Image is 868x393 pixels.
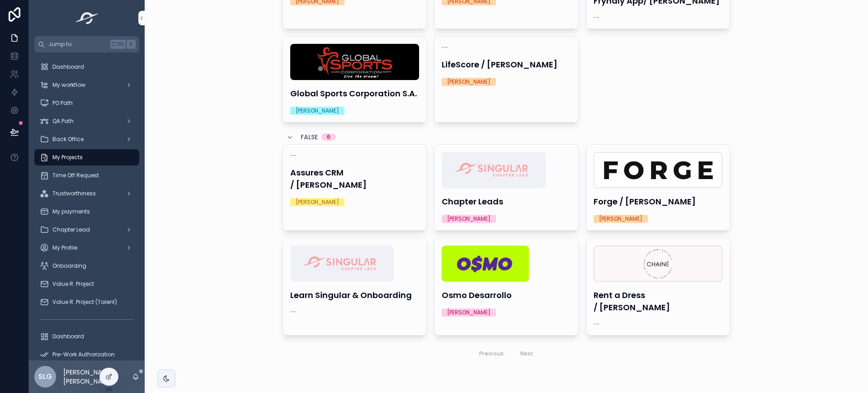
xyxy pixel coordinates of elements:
span: -- [290,308,297,316]
span: QA Path [52,118,74,125]
a: Value R. Project [34,276,139,292]
span: Dashboard [52,63,84,71]
h4: Assures CRM / [PERSON_NAME] [290,166,420,191]
a: PO Path [34,95,139,111]
h4: Osmo Desarrollo [442,289,571,301]
img: App logo [73,11,101,25]
span: My Projects [52,154,83,161]
h4: Global Sports Corporation S.A. [290,87,420,99]
img: cropimage9134.webp [290,44,420,80]
img: Singular-Chapter-Lead.png [290,246,394,282]
span: Ctrl [110,40,126,49]
a: My workflow [34,77,139,93]
div: [PERSON_NAME] [447,215,491,223]
span: Chapter Lead [52,226,90,233]
span: -- [290,152,297,159]
span: -- [594,14,600,21]
a: Chapter Lead [34,222,139,238]
a: Time Off Request [34,167,139,184]
a: My payments [34,204,139,220]
a: Singular-Chapter-Lead.pngLearn Singular & Onboarding-- [283,238,427,336]
span: PO Path [52,99,73,107]
span: Pre-Work Authorization [52,351,115,358]
span: Trustworthiness [52,190,96,197]
span: Jump to... [48,41,107,48]
span: My Profile [52,244,77,251]
a: Singular-Chapter-Lead.pngChapter Leads[PERSON_NAME] [434,144,579,231]
a: cropimage9134.webpGlobal Sports Corporation S.A.[PERSON_NAME] [283,36,427,123]
a: Onboarding [34,258,139,274]
span: Value R. Project (Talent) [52,298,117,306]
span: -- [594,321,600,328]
a: Dashboard [34,328,139,345]
button: Jump to...CtrlK [34,36,139,52]
span: Onboarding [52,262,86,270]
a: Value R. Project (Talent) [34,294,139,310]
a: Back Office [34,131,139,147]
div: [PERSON_NAME] [599,215,642,223]
span: FALSE [301,133,318,142]
h4: Learn Singular & Onboarding [290,289,420,301]
a: Chaine.pngRent a Dress / [PERSON_NAME]-- [586,238,731,336]
a: Dashboard [34,59,139,75]
img: Forge.png [594,152,722,188]
div: scrollable content [29,52,145,360]
span: Value R. Project [52,280,94,288]
a: Trustworthiness [34,185,139,202]
span: My workflow [52,81,85,89]
img: Singular-Chapter-Lead.png [442,152,546,188]
span: My payments [52,208,90,215]
div: [PERSON_NAME] [296,107,339,115]
div: 6 [327,133,330,141]
span: Dashboard [52,333,84,340]
h4: Rent a Dress / [PERSON_NAME] [594,289,723,313]
a: QA Path [34,113,139,129]
h4: Chapter Leads [442,195,571,208]
div: [PERSON_NAME] [296,198,339,206]
span: -- [442,44,448,51]
a: Forge.pngForge / [PERSON_NAME][PERSON_NAME] [586,144,731,231]
a: Pre-Work Authorization [34,346,139,363]
p: [PERSON_NAME] [PERSON_NAME] [63,368,132,386]
img: Screenshot-2023-10-25-at-15.43.41.png [442,246,529,282]
a: Screenshot-2023-10-25-at-15.43.41.pngOsmo Desarrollo[PERSON_NAME] [434,238,579,336]
a: My Profile [34,240,139,256]
a: My Projects [34,149,139,166]
span: SLG [38,371,52,382]
a: --Assures CRM / [PERSON_NAME][PERSON_NAME] [283,144,427,231]
span: K [127,41,135,48]
span: Time Off Request [52,172,99,179]
img: Chaine.png [594,246,722,282]
div: [PERSON_NAME] [447,308,491,317]
span: Back Office [52,136,84,143]
div: [PERSON_NAME] [447,78,491,86]
h4: Forge / [PERSON_NAME] [594,195,723,208]
h4: LifeScore / [PERSON_NAME] [442,58,571,71]
a: --LifeScore / [PERSON_NAME][PERSON_NAME] [434,36,579,123]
